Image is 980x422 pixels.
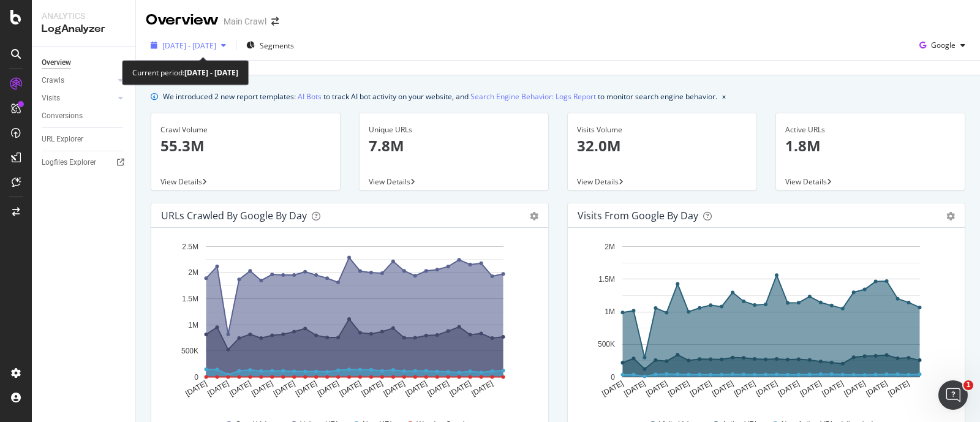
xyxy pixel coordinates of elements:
text: [DATE] [666,379,691,398]
div: Logfiles Explorer [42,156,96,169]
div: Crawl Volume [160,124,331,135]
text: [DATE] [755,379,779,398]
p: 1.8M [785,135,956,156]
div: Visits Volume [577,124,747,135]
text: [DATE] [688,379,713,398]
text: [DATE] [228,379,252,398]
text: 0 [611,373,615,382]
text: [DATE] [864,379,889,398]
text: [DATE] [622,379,647,398]
a: URL Explorer [42,133,127,146]
button: [DATE] - [DATE] [146,36,231,55]
text: 1M [605,307,615,316]
text: 500K [181,347,198,355]
div: Overview [146,10,219,31]
text: [DATE] [206,379,230,398]
text: [DATE] [777,379,801,398]
text: [DATE] [843,379,867,398]
a: AI Bots [298,90,322,103]
a: Overview [42,56,127,69]
button: Segments [241,36,299,55]
span: Google [931,40,956,50]
text: 0 [194,373,198,382]
text: [DATE] [886,379,911,398]
text: 500K [598,341,615,349]
text: [DATE] [250,379,274,398]
span: View Details [369,176,410,187]
text: [DATE] [382,379,407,398]
div: Conversions [42,110,83,122]
text: 1.5M [182,295,198,303]
text: [DATE] [733,379,757,398]
text: [DATE] [644,379,669,398]
div: Main Crawl [224,15,266,28]
span: View Details [577,176,619,187]
div: gear [946,212,955,220]
a: Search Engine Behavior: Logs Report [470,90,596,103]
span: Segments [260,40,294,51]
b: [DATE] - [DATE] [184,67,238,78]
div: URLs Crawled by Google by day [161,209,307,222]
span: View Details [785,176,827,187]
div: We introduced 2 new report templates: to track AI bot activity on your website, and to monitor se... [163,90,717,103]
div: URL Explorer [42,133,83,146]
text: [DATE] [710,379,735,398]
button: close banner [719,88,729,105]
div: info banner [151,90,965,103]
div: Overview [42,56,71,69]
p: 7.8M [369,135,539,156]
text: [DATE] [426,379,451,398]
div: Current period: [132,66,238,80]
text: [DATE] [799,379,823,398]
div: arrow-right-arrow-left [271,17,279,26]
text: [DATE] [360,379,385,398]
a: Logfiles Explorer [42,156,127,169]
div: Analytics [42,10,126,22]
div: Visits from Google by day [578,209,698,222]
text: [DATE] [470,379,494,398]
p: 32.0M [577,135,747,156]
svg: A chart. [161,238,533,408]
div: Active URLs [785,124,956,135]
a: Conversions [42,110,127,122]
text: 1M [188,321,198,330]
a: Crawls [42,74,115,87]
text: 1.5M [598,275,615,284]
text: [DATE] [294,379,318,398]
text: [DATE] [272,379,296,398]
svg: A chart. [578,238,949,408]
text: 2M [605,243,615,251]
div: Visits [42,92,60,105]
text: [DATE] [448,379,472,398]
div: LogAnalyzer [42,22,126,36]
text: [DATE] [184,379,208,398]
text: 2M [188,269,198,277]
a: Visits [42,92,115,105]
span: [DATE] - [DATE] [162,40,216,51]
p: 55.3M [160,135,331,156]
text: [DATE] [316,379,341,398]
div: Unique URLs [369,124,539,135]
div: gear [530,212,538,220]
text: [DATE] [404,379,429,398]
span: View Details [160,176,202,187]
button: Google [914,36,970,55]
span: 1 [963,380,973,390]
div: Crawls [42,74,64,87]
text: [DATE] [821,379,845,398]
text: [DATE] [600,379,625,398]
text: [DATE] [338,379,363,398]
iframe: Intercom live chat [938,380,968,410]
text: 2.5M [182,243,198,251]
